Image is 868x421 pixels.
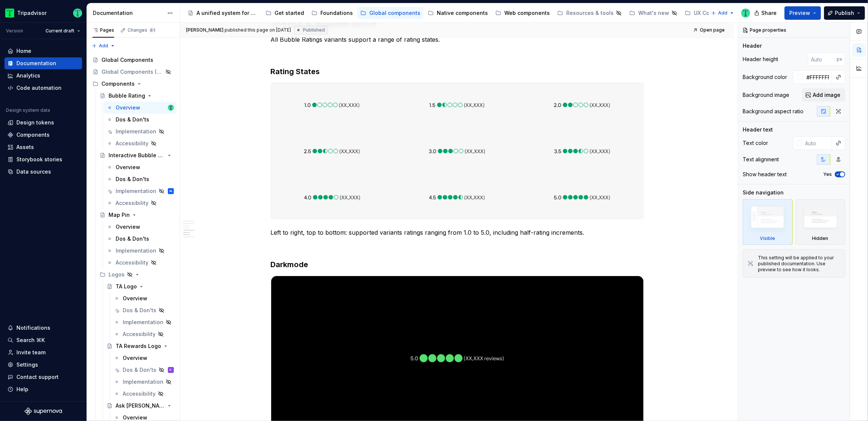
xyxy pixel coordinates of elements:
div: Implementation [123,378,163,386]
button: Publish [824,6,865,20]
svg: Supernova Logo [25,408,62,415]
a: Data sources [4,166,82,178]
div: Overview [116,104,140,111]
div: Components [16,131,50,139]
p: Left to right, top to bottom: supported variants ratings ranging from 1.0 to 5.0, including half-... [271,228,644,237]
a: Assets [4,141,82,153]
div: Show header text [743,171,787,178]
div: Header text [743,126,773,133]
button: Preview [784,6,821,20]
div: UX Copy Catalog [694,9,738,17]
label: Yes [823,171,832,177]
div: Notifications [16,324,50,332]
div: Invite team [16,349,46,356]
button: Share [751,6,781,20]
a: Storybook stories [4,153,82,165]
span: Preview [789,9,810,17]
a: TA Rewards Logo [104,340,177,352]
div: Pages [93,27,114,33]
a: Accessibility [104,137,177,149]
div: This setting will be applied to your published documentation. Use preview to see how it looks. [758,255,840,273]
a: What's new [626,7,680,19]
a: Implementation [104,245,177,257]
div: Text alignment [743,156,779,163]
div: Accessibility [116,140,148,147]
a: Dos & Don'ts [104,114,177,126]
div: Dos & Don'ts [123,307,156,314]
p: px [837,56,842,62]
img: Thomas Dittmer [73,9,82,18]
img: Thomas Dittmer [168,105,174,111]
a: Implementation [111,316,177,328]
div: Bubble Rating [109,92,145,99]
div: Foundations [320,9,353,17]
div: K [170,366,172,374]
a: Accessibility [104,257,177,269]
a: Ask [PERSON_NAME] Logo [104,400,177,412]
div: Analytics [16,72,40,79]
button: Add [90,41,117,51]
div: Visible [743,199,793,245]
a: Open page [690,25,728,35]
button: Current draft [42,26,84,36]
a: Implementation [104,126,177,137]
div: Overview [123,295,147,302]
a: Analytics [4,70,82,82]
a: Dos & Don'ts [104,233,177,245]
div: Text color [743,139,768,147]
div: Accessibility [116,199,148,207]
div: Changes [128,27,156,33]
p: All Bubble Ratings variants support a range of rating states. [271,35,644,44]
input: Auto [808,53,837,66]
div: Search ⌘K [16,336,45,344]
div: Dos & Don'ts [123,366,156,374]
div: Dos & Don'ts [116,116,149,123]
a: Accessibility [104,197,177,209]
a: Global components [357,7,423,19]
div: published this page on [DATE] [225,27,291,33]
span: Open page [700,27,725,33]
button: Search ⌘K [4,334,82,346]
button: Add [709,8,737,18]
div: Implementation [116,187,156,195]
div: Overview [116,164,140,171]
img: Thomas Dittmer [741,9,750,18]
div: TA Logo [116,283,137,290]
a: Interactive Bubble Rating [97,149,177,161]
div: Logos [97,269,177,281]
div: Assets [16,143,34,151]
a: Native components [425,7,491,19]
div: TA Rewards Logo [116,342,161,350]
div: Global components [369,9,420,17]
div: Get started [275,9,304,17]
h3: Rating States [271,66,644,77]
div: Logos [109,271,125,278]
div: Design system data [6,107,50,113]
div: Hidden [796,199,846,245]
button: Add image [802,88,845,102]
a: Code automation [4,82,82,94]
span: Add [718,10,727,16]
a: Resources & tools [554,7,625,19]
div: A unified system for every journey. [197,9,258,17]
a: Invite team [4,346,82,358]
div: Header height [743,56,778,63]
a: Settings [4,359,82,371]
div: Settings [16,361,38,368]
span: Add [99,43,108,49]
div: Background color [743,73,787,81]
div: Documentation [16,60,56,67]
div: Data sources [16,168,51,175]
input: Auto [802,136,832,150]
a: Global Components [90,54,177,66]
div: AL [169,187,172,195]
a: Map Pin [97,209,177,221]
div: Page tree [185,6,707,20]
a: Design tokens [4,117,82,129]
a: Components [4,129,82,141]
a: Global Components (Reference) [90,66,177,78]
div: Dos & Don'ts [116,235,149,243]
div: Web components [504,9,550,17]
a: Web components [492,7,553,19]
